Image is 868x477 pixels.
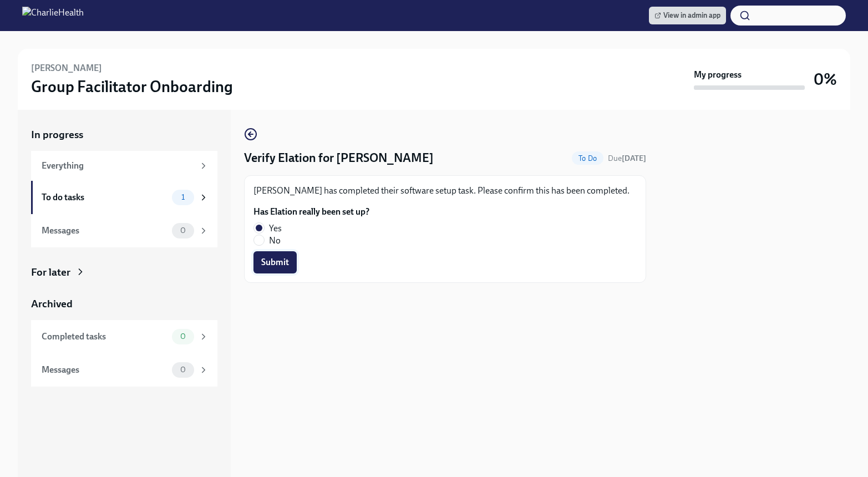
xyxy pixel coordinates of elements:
[42,191,167,204] div: To do tasks
[572,154,603,163] span: To Do
[244,150,434,166] h4: Verify Elation for [PERSON_NAME]
[814,69,837,89] h3: 0%
[42,364,167,376] div: Messages
[31,297,217,311] a: Archived
[31,265,217,280] a: For later
[22,7,84,24] img: CharlieHealth
[31,62,102,74] h6: [PERSON_NAME]
[42,160,194,172] div: Everything
[253,251,297,273] button: Submit
[269,235,281,247] span: No
[31,77,233,97] h3: Group Facilitator Onboarding
[608,154,646,163] span: Due
[608,153,646,164] span: September 7th, 2025 10:00
[174,332,192,341] span: 0
[31,128,217,142] a: In progress
[31,181,217,214] a: To do tasks1
[261,257,289,268] span: Submit
[622,154,646,163] strong: [DATE]
[253,206,369,218] label: Has Elation really been set up?
[31,353,217,387] a: Messages0
[31,214,217,247] a: Messages0
[31,320,217,353] a: Completed tasks0
[174,366,192,374] span: 0
[269,222,282,235] span: Yes
[42,331,167,343] div: Completed tasks
[253,185,637,197] p: [PERSON_NAME] has completed their software setup task. Please confirm this has been completed.
[174,226,192,235] span: 0
[31,265,70,280] div: For later
[694,69,742,81] strong: My progress
[31,151,217,181] a: Everything
[649,7,726,24] a: View in admin app
[654,10,720,21] span: View in admin app
[42,225,167,237] div: Messages
[175,193,191,201] span: 1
